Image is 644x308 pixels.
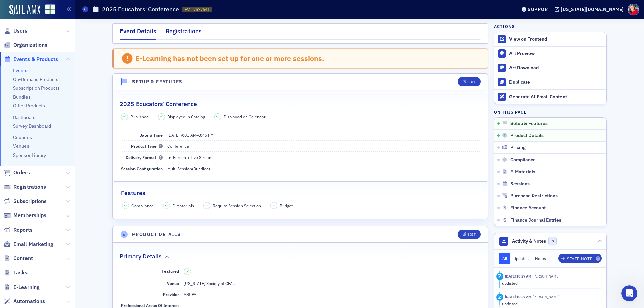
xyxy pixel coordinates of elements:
[9,5,40,15] a: SailAMX
[24,173,107,178] span: Thank you!!!!!! 🙏🏼 [PERSON_NAME]
[13,183,46,191] span: Registrations
[120,27,156,40] div: Event Details
[548,237,557,245] span: 0
[167,132,180,138] span: [DATE]
[13,56,58,63] span: Events & Products
[13,76,58,82] a: On-Demand Products
[184,292,196,297] span: ASCPA
[64,204,83,211] div: • [DATE]
[8,147,21,161] img: Profile image for Luke
[15,226,29,231] span: Home
[502,280,597,286] div: updated
[458,230,481,239] button: Edit
[24,123,246,128] span: Did it - when i open their HTML file they sent me (and i sent to you) it shows this blue box, too
[13,114,36,120] a: Dashboard
[120,100,197,108] h2: 2025 Educators' Conference
[162,268,179,274] span: Featured
[8,98,21,111] img: Profile image for Aidan
[132,78,182,85] h4: Setup & Features
[185,7,210,12] span: EVT-7577641
[90,209,134,236] button: Help
[555,7,626,12] button: [US_STATE][DOMAIN_NAME]
[167,281,179,286] span: Venue
[8,73,21,86] img: Profile image for Aidan
[102,5,179,13] h1: 2025 Educators' Conference
[494,47,606,61] a: Art Preview
[496,273,503,280] div: Update
[130,114,149,120] span: Published
[64,105,83,112] div: • [DATE]
[24,30,43,37] div: SailAMX
[44,30,68,37] div: • 13m ago
[64,179,83,186] div: • [DATE]
[13,212,46,219] span: Memberships
[510,217,561,223] span: Finance Journal Entries
[166,27,202,39] div: Registrations
[13,123,51,129] a: Survey Dashboard
[120,252,162,261] h2: Primary Details
[118,3,130,15] div: Close
[273,203,275,208] span: –
[510,193,558,199] span: Purchase Restrictions
[13,269,28,276] span: Tasks
[24,73,252,79] span: Ok, I added it to the roadmap and added a task to see about updating the text in the mean time.
[184,303,187,308] span: —
[45,209,89,236] button: Messages
[510,157,536,163] span: Compliance
[54,226,80,231] span: Messages
[121,189,145,197] h2: Features
[24,24,190,29] span: Let me know what you find out about the Unique Link with Mail-merge
[528,6,551,12] div: Support
[167,163,480,174] dd: (Bundled)
[13,255,33,262] span: Content
[8,123,21,136] img: Profile image for Luke
[13,284,40,291] span: E-Learning
[167,155,213,160] span: In-Person + Live Stream
[24,204,63,211] div: [PERSON_NAME]
[467,233,476,236] div: Edit
[458,77,481,86] button: Edit
[213,203,261,209] span: Require Session Selection
[131,143,163,149] span: Product Type
[24,179,63,186] div: [PERSON_NAME]
[64,80,83,87] div: • [DATE]
[499,253,511,264] button: All
[64,55,83,62] div: • [DATE]
[167,114,205,120] span: Displayed in Catalog
[4,198,47,205] a: Subscriptions
[50,3,86,14] h1: Messages
[496,294,503,301] div: Update
[510,253,532,264] button: Updates
[4,41,47,49] a: Organizations
[4,298,45,305] a: Automations
[8,197,21,210] img: Profile image for Aidan
[510,133,544,139] span: Product Details
[24,197,385,203] span: Thank you, [PERSON_NAME]. [PERSON_NAME] - will you ping us when this is fixed? And we can let the...
[494,32,606,46] a: View on Frontend
[4,56,58,63] a: Events & Products
[199,132,214,138] time: 3:45 PM
[4,241,53,248] a: Email Marketing
[24,105,63,112] div: [PERSON_NAME]
[172,203,194,209] span: E-Materials
[494,75,606,89] button: Duplicate
[24,55,63,62] div: [PERSON_NAME]
[167,143,189,149] span: Conference
[532,253,549,264] button: Notes
[567,257,592,261] div: Staff Note
[40,4,55,16] a: View Homepage
[531,294,559,299] span: Kristi Gates
[13,103,45,109] a: Other Products
[132,231,181,238] h4: Product Details
[121,303,179,308] span: Professional Areas Of Interest
[558,254,602,263] button: Staff Note
[184,281,235,286] span: [US_STATE] Society of CPAs
[139,132,163,138] span: Date & Time
[13,298,45,305] span: Automations
[121,166,163,171] span: Session Configuration
[494,89,606,104] button: Generate AI Email Content
[13,27,28,35] span: Users
[510,169,535,175] span: E-Materials
[4,183,46,191] a: Registrations
[509,79,603,85] div: Duplicate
